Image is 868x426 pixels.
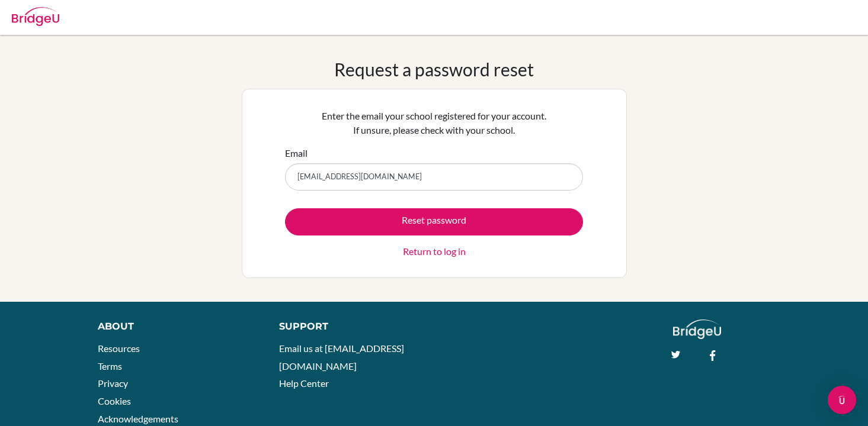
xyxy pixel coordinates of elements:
[98,343,140,354] a: Resources
[828,386,856,414] div: Open Intercom Messenger
[12,7,59,26] img: Bridge-U
[285,146,308,160] label: Email
[285,109,583,137] p: Enter the email your school registered for your account. If unsure, please check with your school.
[279,377,329,389] a: Help Center
[673,319,721,339] img: logo_white@2x-f4f0deed5e89b7ecb1c2cc34c3e3d731f90f0f143d5ea2071677605dd97b5244.png
[279,343,404,372] a: Email us at [EMAIL_ADDRESS][DOMAIN_NAME]
[98,360,122,372] a: Terms
[285,208,583,235] button: Reset password
[98,377,128,389] a: Privacy
[279,319,422,334] div: Support
[98,319,252,334] div: About
[403,244,466,259] a: Return to log in
[98,395,131,406] a: Cookies
[98,413,178,424] a: Acknowledgements
[334,59,534,80] h1: Request a password reset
